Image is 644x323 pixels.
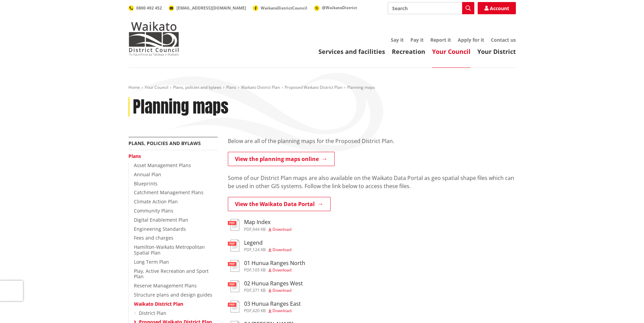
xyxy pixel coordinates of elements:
a: Home [128,84,140,90]
a: Plans, policies and bylaws [173,84,221,90]
img: document-pdf.svg [228,260,239,272]
a: Your District [477,47,516,56]
h3: 03 Hunua Ranges East [244,301,301,307]
a: Proposed Waikato District Plan [285,84,342,90]
img: Waikato District Council - Te Kaunihera aa Takiwaa o Waikato [128,22,179,56]
a: Plans [226,84,236,90]
a: Blueprints [134,180,158,187]
a: Map Index pdf,944 KB Download [228,219,291,231]
a: View the planning maps online [228,152,335,166]
a: Engineering Standards [134,226,186,232]
a: Account [478,2,516,14]
span: Download [272,226,291,232]
a: District Plan [139,310,166,316]
span: WaikatoDistrictCouncil [261,5,307,11]
a: Structure plans and design guides [134,291,212,298]
a: Pay it [410,37,424,43]
a: Contact us [491,37,516,43]
span: pdf [244,226,252,232]
a: Say it [391,37,404,43]
img: document-pdf.svg [228,280,239,292]
span: 124 KB [253,247,266,253]
h3: 02 Hunua Ranges West [244,280,303,287]
span: 0800 492 452 [136,5,162,11]
input: Search input [388,2,474,14]
span: pdf [244,247,252,253]
span: 420 KB [253,308,266,314]
a: @WaikatoDistrict [314,5,357,11]
span: 105 KB [253,267,266,273]
div: , [244,309,301,313]
a: Climate Action Plan [134,198,178,205]
a: 03 Hunua Ranges East pdf,420 KB Download [228,301,301,313]
a: Plans [128,153,141,159]
h1: Planning maps [133,97,229,117]
h3: Legend [244,240,291,246]
a: Plans, policies and bylaws [128,140,201,146]
a: Play, Active Recreation and Sport Plan [134,268,209,280]
h3: 01 Hunua Ranges North [244,260,305,266]
span: pdf [244,308,252,314]
div: , [244,268,305,272]
a: Services and facilities [318,47,385,56]
a: Waikato District Plan [134,301,183,307]
a: Digital Enablement Plan [134,217,188,223]
a: 02 Hunua Ranges West pdf,371 KB Download [228,280,303,292]
a: Asset Management Plans [134,162,191,168]
a: WaikatoDistrictCouncil [253,5,307,11]
img: document-pdf.svg [228,219,239,231]
p: Below are all of the planning maps for the Proposed District Plan. [228,137,516,145]
span: @WaikatoDistrict [322,5,357,11]
span: 944 KB [253,226,266,232]
span: Download [272,308,291,314]
div: , [244,227,291,231]
span: Planning maps [347,84,375,90]
span: pdf [244,267,252,273]
nav: breadcrumb [128,85,516,90]
a: Fees and charges [134,235,173,241]
a: Your Council [145,84,168,90]
a: Waikato District Plan [241,84,280,90]
a: Report it [430,37,451,43]
a: Annual Plan [134,171,161,178]
h3: Map Index [244,219,291,225]
div: , [244,248,291,252]
div: , [244,288,303,292]
a: Your Council [432,47,471,56]
span: Download [272,287,291,293]
p: Some of our District Plan maps are also available on the Waikato Data Portal as geo spatial shape... [228,174,516,190]
span: Download [272,267,291,273]
a: 01 Hunua Ranges North pdf,105 KB Download [228,260,305,272]
a: Apply for it [458,37,484,43]
a: 0800 492 452 [128,5,162,11]
a: Hamilton-Waikato Metropolitan Spatial Plan [134,244,205,256]
span: [EMAIL_ADDRESS][DOMAIN_NAME] [176,5,246,11]
a: [EMAIL_ADDRESS][DOMAIN_NAME] [169,5,246,11]
a: Recreation [392,47,425,56]
a: Catchment Management Plans [134,189,204,196]
span: 371 KB [253,287,266,293]
a: Legend pdf,124 KB Download [228,240,291,252]
a: Long Term Plan [134,259,169,265]
img: document-pdf.svg [228,240,239,251]
span: pdf [244,287,252,293]
a: View the Waikato Data Portal [228,197,331,211]
a: Reserve Management Plans [134,282,197,289]
a: Community Plans [134,207,173,214]
img: document-pdf.svg [228,301,239,312]
span: Download [272,247,291,253]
